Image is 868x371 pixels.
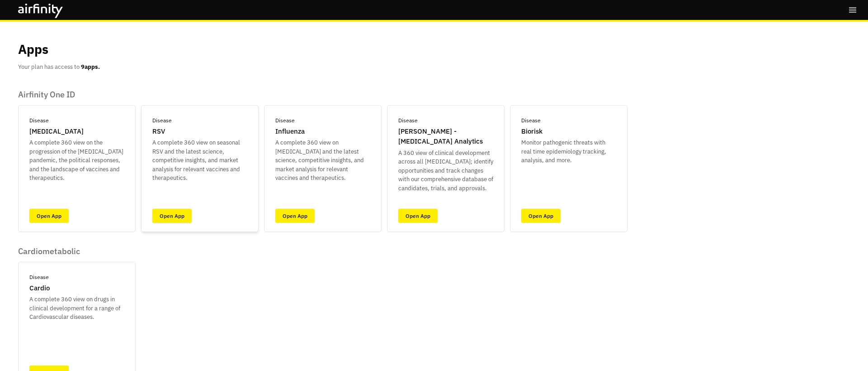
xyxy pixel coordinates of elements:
[521,116,541,125] p: Disease
[29,283,50,294] p: Cardio
[275,138,370,183] p: A complete 360 view on [MEDICAL_DATA] and the latest science, competitive insights, and market an...
[152,138,247,183] p: A complete 360 view on seasonal RSV and the latest science, competitive insights, and market anal...
[152,209,192,223] a: Open App
[18,90,627,100] p: Airfinity One ID
[152,116,172,125] p: Disease
[81,63,100,71] b: 9 apps.
[275,126,305,137] p: Influenza
[398,126,493,147] p: [PERSON_NAME] - [MEDICAL_DATA] Analytics
[29,126,84,137] p: [MEDICAL_DATA]
[521,126,542,137] p: Biorisk
[18,40,48,59] p: Apps
[398,149,493,193] p: A 360 view of clinical development across all [MEDICAL_DATA]; identify opportunities and track ch...
[275,116,295,125] p: Disease
[29,138,124,183] p: A complete 360 view on the progression of the [MEDICAL_DATA] pandemic, the political responses, a...
[29,116,49,125] p: Disease
[275,209,315,223] a: Open App
[152,126,165,137] p: RSV
[29,295,124,322] p: A complete 360 view on drugs in clinical development for a range of Cardiovascular diseases.
[398,116,418,125] p: Disease
[29,273,49,281] p: Disease
[29,209,69,223] a: Open App
[398,209,438,223] a: Open App
[18,246,136,256] p: Cardiometabolic
[18,63,100,72] p: Your plan has access to
[521,209,561,223] a: Open App
[521,138,616,165] p: Monitor pathogenic threats with real time epidemiology tracking, analysis, and more.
